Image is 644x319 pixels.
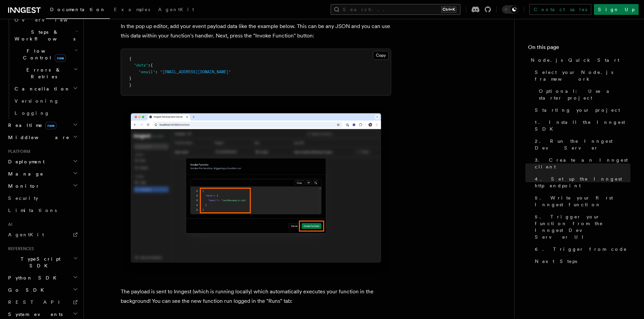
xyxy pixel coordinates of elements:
span: System events [5,311,63,318]
span: Platform [5,149,30,154]
span: : [155,70,158,74]
a: Examples [110,2,154,18]
a: Security [5,192,79,204]
a: AgentKit [154,2,198,18]
button: Deployment [5,156,79,168]
button: Cancellation [12,83,79,95]
span: Steps & Workflows [12,29,75,42]
span: 1. Install the Inngest SDK [535,119,630,132]
a: 2. Run the Inngest Dev Server [532,135,630,154]
span: { [150,63,153,68]
span: Limitations [8,208,57,213]
span: Middleware [5,134,70,141]
a: Versioning [12,95,79,107]
span: { [129,56,132,61]
span: Monitor [5,183,40,189]
button: TypeScript SDK [5,253,79,272]
h4: On this page [528,43,630,54]
span: Starting your project [535,107,620,113]
a: 4. Set up the Inngest http endpoint [532,173,630,192]
span: Manage [5,170,44,177]
span: TypeScript SDK [5,256,73,269]
a: Limitations [5,204,79,216]
a: 5. Write your first Inngest function [532,192,630,211]
span: 6. Trigger from code [535,246,627,252]
span: new [45,122,56,129]
a: Contact sales [529,4,591,15]
a: 3. Create an Inngest client [532,154,630,173]
button: Copy [373,51,389,60]
span: AgentKit [158,7,194,12]
span: Examples [114,7,150,12]
span: Optional: Use a starter project [539,88,630,101]
span: Errors & Retries [12,67,73,80]
span: Security [8,195,38,201]
span: } [129,83,132,87]
span: 5. Trigger your function from the Inngest Dev Server UI [535,213,630,240]
p: The payload is sent to Inngest (which is running locally) which automatically executes your funct... [121,287,391,306]
button: Toggle dark mode [502,5,518,14]
a: Starting your project [532,104,630,116]
a: 6. Trigger from code [532,243,630,255]
span: : [148,63,150,68]
span: 5. Write your first Inngest function [535,194,630,208]
span: Deployment [5,158,45,165]
img: Inngest Dev Server web interface's invoke modal with payload editor and invoke submit button high... [121,106,391,276]
span: Select your Node.js framework [535,69,630,82]
a: Logging [12,107,79,119]
span: Versioning [15,98,59,104]
span: Flow Control [12,48,74,61]
a: Select your Node.js framework [532,66,630,85]
span: Node.js Quick Start [531,57,619,63]
a: AgentKit [5,229,79,241]
span: Logging [15,110,50,116]
button: Realtimenew [5,119,79,131]
a: 1. Install the Inngest SDK [532,116,630,135]
a: REST API [5,296,79,308]
button: Flow Controlnew [12,45,79,64]
div: Inngest Functions [5,14,79,119]
a: Optional: Use a starter project [536,85,630,104]
span: 2. Run the Inngest Dev Server [535,138,630,151]
span: 4. Set up the Inngest http endpoint [535,176,630,189]
span: Documentation [50,7,106,12]
a: Node.js Quick Start [528,54,630,66]
span: 3. Create an Inngest client [535,157,630,170]
span: Realtime [5,122,56,129]
span: AgentKit [8,232,44,237]
button: Monitor [5,180,79,192]
span: "data" [134,63,148,68]
span: Next Steps [535,258,577,265]
button: Python SDK [5,272,79,284]
button: Go SDK [5,284,79,296]
span: Overview [15,17,84,23]
span: Cancellation [12,85,70,92]
a: Overview [12,14,79,26]
button: Manage [5,168,79,180]
p: In the pop up editor, add your event payload data like the example below. This can be any JSON an... [121,22,391,41]
span: "[EMAIL_ADDRESS][DOMAIN_NAME]" [160,70,231,74]
button: Steps & Workflows [12,26,79,45]
span: Python SDK [5,274,61,281]
span: REST API [8,299,66,305]
span: new [55,54,66,62]
a: Next Steps [532,255,630,267]
span: Go SDK [5,287,48,293]
kbd: Ctrl+K [441,6,456,13]
span: AI [5,222,13,227]
button: Search...Ctrl+K [331,4,460,15]
a: 5. Trigger your function from the Inngest Dev Server UI [532,211,630,243]
span: "email" [139,70,155,74]
button: Errors & Retries [12,64,79,83]
a: Sign Up [594,4,639,15]
span: References [5,246,34,251]
span: } [129,76,132,81]
button: Middleware [5,131,79,143]
a: Documentation [46,2,110,19]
